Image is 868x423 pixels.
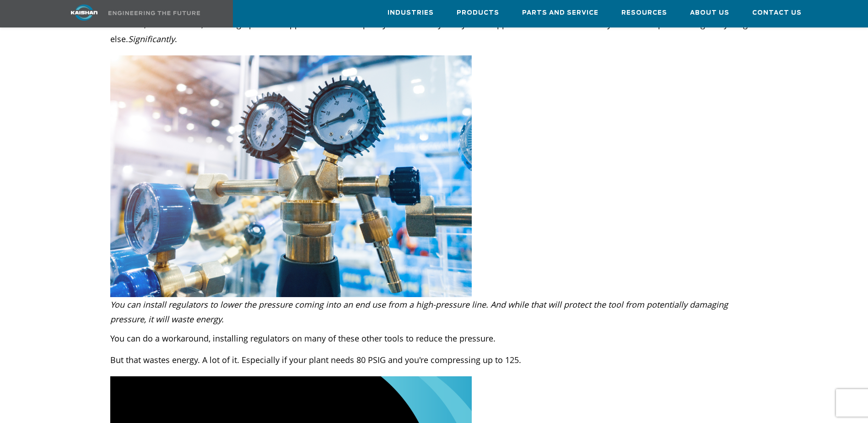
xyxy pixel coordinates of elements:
[108,11,200,15] img: Engineering the future
[110,352,758,367] p: But that wastes energy. A lot of it. Especially if your plant needs 80 PSIG and you're compressin...
[752,0,802,25] a: Contact Us
[110,331,758,346] p: You can do a workaround, installing regulators on many of these other tools to reduce the pressure.
[128,33,175,44] em: Significantly
[621,0,667,25] a: Resources
[522,8,598,18] span: Parts and Service
[388,0,434,25] a: Industries
[752,8,802,18] span: Contact Us
[50,5,119,21] img: kaishan logo
[457,0,499,25] a: Products
[110,299,728,325] em: You can install regulators to lower the pressure coming into an end use from a high-pressure line...
[110,17,758,46] p: However, in most cases, those high-pressure applications make up only a fraction of your system’s...
[621,8,667,18] span: Resources
[110,55,472,297] img: Regulator
[522,0,598,25] a: Parts and Service
[388,8,434,18] span: Industries
[690,0,729,25] a: About Us
[457,8,499,18] span: Products
[690,8,729,18] span: About Us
